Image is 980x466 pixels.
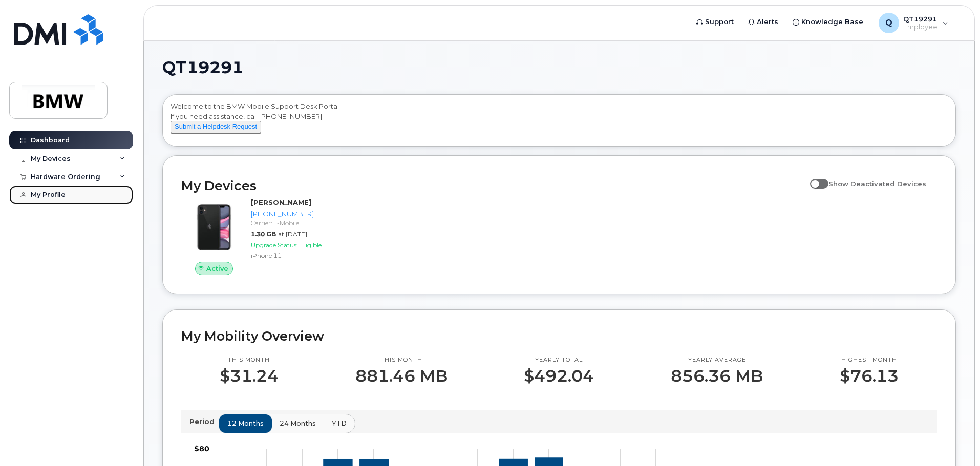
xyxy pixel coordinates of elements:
input: Show Deactivated Devices [810,174,818,182]
img: iPhone_11.jpg [189,203,239,252]
span: 1.30 GB [251,230,276,238]
p: $76.13 [840,367,899,385]
div: iPhone 11 [251,251,357,260]
span: Active [206,263,228,273]
span: 24 months [280,418,316,428]
span: Show Deactivated Devices [828,180,926,188]
p: Yearly total [524,356,594,364]
a: Submit a Helpdesk Request [171,122,261,130]
tspan: $80 [194,444,209,453]
p: Yearly average [671,356,763,364]
span: YTD [332,418,347,428]
p: This month [220,356,279,364]
p: $492.04 [524,367,594,385]
p: Highest month [840,356,899,364]
span: Eligible [300,241,322,249]
div: Welcome to the BMW Mobile Support Desk Portal If you need assistance, call [PHONE_NUMBER]. [171,102,948,143]
p: This month [355,356,448,364]
p: Period [189,417,219,427]
span: Upgrade Status: [251,241,298,249]
span: QT19291 [162,60,243,75]
span: at [DATE] [278,230,307,238]
h2: My Devices [181,178,805,193]
div: Carrier: T-Mobile [251,218,357,227]
p: $31.24 [220,367,279,385]
p: 881.46 MB [355,367,448,385]
a: Active[PERSON_NAME][PHONE_NUMBER]Carrier: T-Mobile1.30 GBat [DATE]Upgrade Status:EligibleiPhone 11 [181,197,361,275]
button: Submit a Helpdesk Request [171,121,261,134]
strong: [PERSON_NAME] [251,198,311,206]
div: [PHONE_NUMBER] [251,209,357,219]
iframe: Messenger Launcher [935,421,972,458]
h2: My Mobility Overview [181,328,937,344]
p: 856.36 MB [671,367,763,385]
